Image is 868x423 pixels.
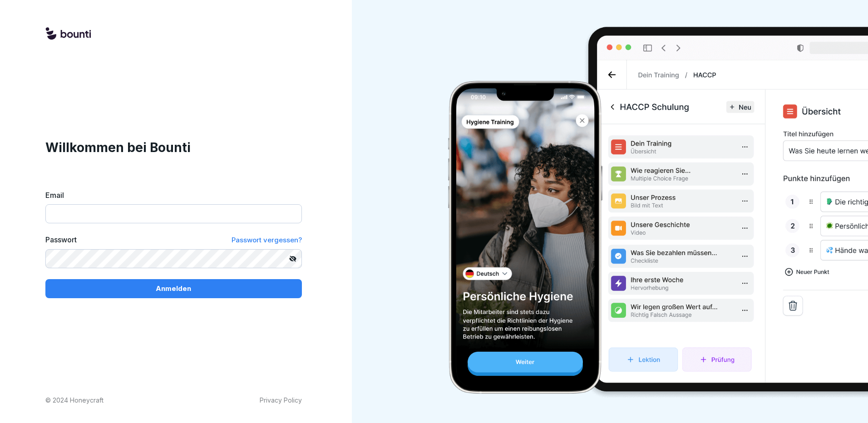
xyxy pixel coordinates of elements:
[45,27,91,41] img: logo.svg
[45,138,302,157] h1: Willkommen bei Bounti
[232,236,302,244] span: Passwort vergessen?
[156,284,191,294] p: Anmelden
[45,234,77,246] label: Passwort
[232,234,302,246] a: Passwort vergessen?
[45,395,104,405] p: © 2024 Honeycraft
[260,395,302,405] a: Privacy Policy
[45,190,302,201] label: Email
[45,279,302,298] button: Anmelden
